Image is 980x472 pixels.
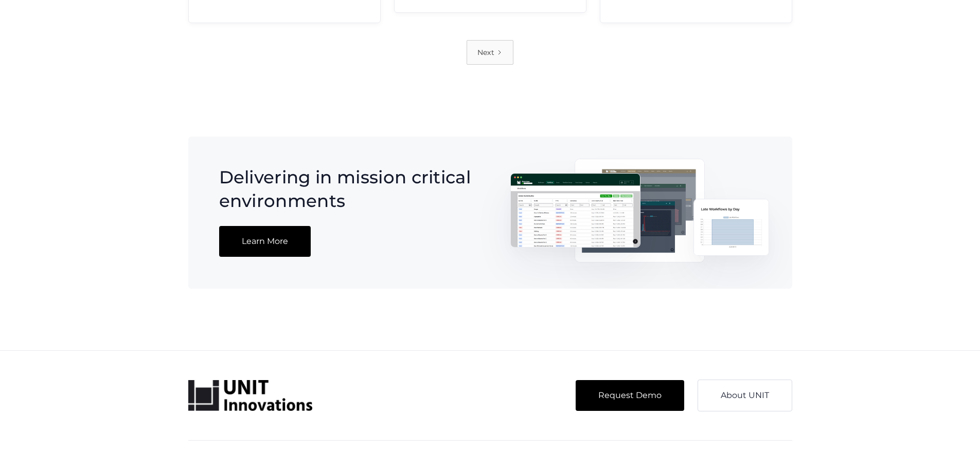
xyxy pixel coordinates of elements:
div: Next [477,45,494,60]
a: Request Demo [576,380,684,411]
a: About UNIT [698,380,792,411]
a: Learn More [219,226,311,257]
h2: Delivering in mission critical environments [219,165,479,213]
div: List [188,40,792,65]
iframe: Chat Widget [929,423,980,472]
a: Next Page [467,40,513,65]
